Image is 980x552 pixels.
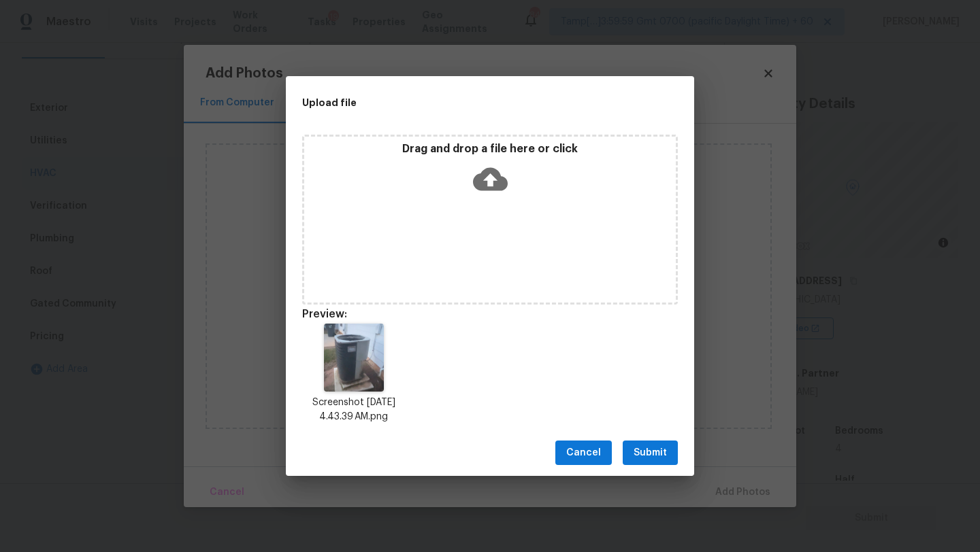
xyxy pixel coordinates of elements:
[623,441,678,466] button: Submit
[304,142,676,156] p: Drag and drop a file here or click
[302,95,617,110] h2: Upload file
[302,396,406,424] p: Screenshot [DATE] 4.43.39 AM.png
[566,445,601,462] span: Cancel
[555,441,612,466] button: Cancel
[634,445,667,462] span: Submit
[324,324,384,392] img: H+vUwewWLCVgAAAAAElFTkSuQmCC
